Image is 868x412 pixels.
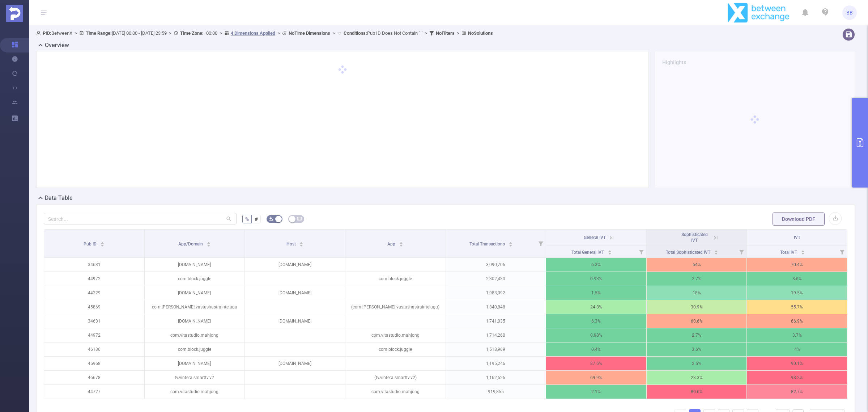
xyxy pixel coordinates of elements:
[747,357,847,370] p: 90.1%
[145,258,245,272] p: [DOMAIN_NAME]
[647,314,747,328] p: 60.6%
[344,30,422,36] span: Pub ID Does Not Contain '_'
[469,241,506,247] span: Total Transactions
[546,258,646,272] p: 6.3%
[446,342,546,356] p: 1,518,969
[584,235,606,240] span: General IVT
[269,216,273,221] i: icon: bg-colors
[546,272,646,286] p: 0.93%
[145,314,245,328] p: [DOMAIN_NAME]
[422,30,429,36] span: >
[44,357,144,370] p: 45968
[44,286,144,300] p: 44229
[801,252,805,254] i: icon: caret-down
[45,194,73,202] h2: Data Table
[297,216,302,221] i: icon: table
[345,300,446,314] p: (com.[PERSON_NAME].vastushastraintelugu)
[145,328,245,342] p: com.vitastudio.mahjong
[145,286,245,300] p: [DOMAIN_NAME]
[509,244,513,246] i: icon: caret-down
[608,252,612,254] i: icon: caret-down
[714,249,718,251] i: icon: caret-up
[546,286,646,300] p: 1.5%
[44,314,144,328] p: 34631
[44,371,144,384] p: 46678
[345,328,446,342] p: com.vitastudio.mahjong
[509,241,513,245] div: Sort
[145,342,245,356] p: com.block.juggle
[299,241,303,245] div: Sort
[446,300,546,314] p: 1,840,848
[36,30,493,36] span: BetweenX [DATE] 00:00 - [DATE] 23:59 +00:00
[330,30,337,36] span: >
[794,235,800,240] span: IVT
[44,300,144,314] p: 45869
[681,232,708,243] span: Sophisticated IVT
[207,244,210,246] i: icon: caret-down
[145,385,245,399] p: com.vitastudio.mahjong
[636,246,646,257] i: Filter menu
[608,249,612,251] i: icon: caret-up
[245,314,345,328] p: [DOMAIN_NAME]
[647,357,747,370] p: 2.5%
[436,30,455,36] b: No Filters
[546,385,646,399] p: 2.1%
[747,314,847,328] p: 66.9%
[714,252,718,254] i: icon: caret-down
[546,300,646,314] p: 24.8%
[801,249,805,253] div: Sort
[647,300,747,314] p: 30.9%
[286,241,297,247] span: Host
[714,249,718,253] div: Sort
[571,250,605,255] span: Total General IVT
[647,258,747,272] p: 64%
[345,385,446,399] p: com.vitastudio.mahjong
[747,272,847,286] p: 3.6%
[647,371,747,384] p: 23.3%
[207,241,211,245] div: Sort
[245,286,345,300] p: [DOMAIN_NAME]
[747,342,847,356] p: 4%
[100,241,105,245] div: Sort
[43,30,51,36] b: PID:
[747,371,847,384] p: 93.2%
[446,385,546,399] p: 919,855
[509,241,513,243] i: icon: caret-up
[446,314,546,328] p: 1,741,035
[231,30,275,36] u: 4 Dimensions Applied
[84,241,98,247] span: Pub ID
[86,30,112,36] b: Time Range:
[647,385,747,399] p: 80.6%
[101,241,105,243] i: icon: caret-up
[345,342,446,356] p: com.block.juggle
[299,244,303,246] i: icon: caret-down
[666,250,711,255] span: Total Sophisticated IVT
[773,213,825,226] button: Download PDF
[44,213,237,224] input: Search...
[207,241,210,243] i: icon: caret-up
[647,328,747,342] p: 2.7%
[608,249,612,253] div: Sort
[101,244,105,246] i: icon: caret-down
[747,286,847,300] p: 19.5%
[446,258,546,272] p: 3,090,706
[145,357,245,370] p: [DOMAIN_NAME]
[546,314,646,328] p: 6.3%
[446,272,546,286] p: 2,302,430
[446,357,546,370] p: 1,195,246
[399,241,403,245] div: Sort
[446,371,546,384] p: 1,162,626
[44,272,144,286] p: 44972
[837,246,847,257] i: Filter menu
[446,286,546,300] p: 1,983,092
[647,286,747,300] p: 18%
[45,41,69,50] h2: Overview
[167,30,174,36] span: >
[344,30,367,36] b: Conditions :
[275,30,282,36] span: >
[736,246,746,257] i: Filter menu
[299,241,303,243] i: icon: caret-up
[399,244,403,246] i: icon: caret-down
[546,357,646,370] p: 87.6%
[747,300,847,314] p: 55.7%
